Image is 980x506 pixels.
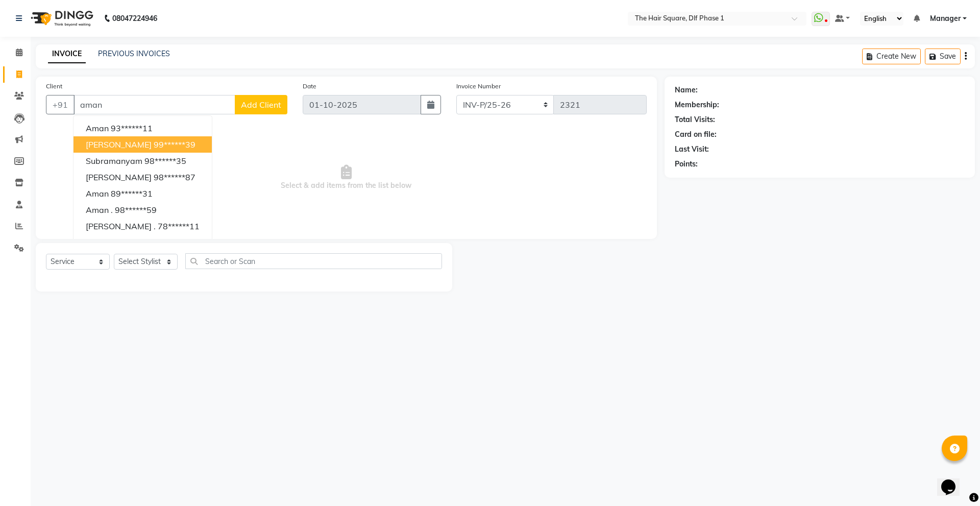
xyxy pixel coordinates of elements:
label: Client [46,82,62,91]
a: PREVIOUS INVOICES [98,49,170,58]
b: 08047224946 [112,4,157,33]
iframe: chat widget [937,465,970,496]
a: INVOICE [48,45,86,63]
div: Total Visits: [675,114,715,125]
span: Aman [86,188,109,199]
button: Add Client [235,95,287,114]
label: Invoice Number [456,82,501,91]
input: Search by Name/Mobile/Email/Code [73,95,235,114]
span: [PERSON_NAME] [86,139,152,150]
input: Search or Scan [185,253,442,269]
div: Name: [675,85,698,95]
label: Date [303,82,316,91]
button: Create New [862,49,921,64]
div: Membership: [675,100,719,110]
span: Aman [86,237,109,248]
span: Select & add items from the list below [46,127,647,229]
span: Add Client [241,100,281,110]
div: Points: [675,159,698,170]
span: Manager [930,13,961,24]
span: aman [86,123,109,133]
span: Aman . [86,205,113,215]
span: [PERSON_NAME] . [86,221,156,231]
div: Card on file: [675,129,717,140]
button: Save [925,49,961,64]
button: +91 [46,95,75,114]
img: logo [26,4,96,33]
span: [PERSON_NAME] [86,172,152,182]
div: Last Visit: [675,144,709,155]
span: Subramanyam [86,156,142,166]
